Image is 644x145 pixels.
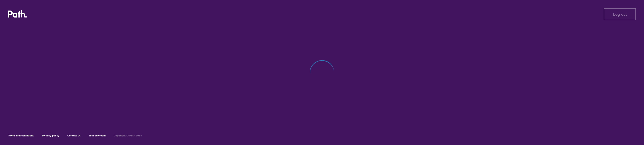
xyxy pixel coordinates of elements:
[89,134,106,137] a: Join our team
[67,134,81,137] a: Contact Us
[114,134,142,137] h6: Copyright © Path 2018
[604,8,636,20] button: Log out
[42,134,59,137] a: Privacy policy
[613,12,627,16] span: Log out
[8,134,34,137] a: Terms and conditions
